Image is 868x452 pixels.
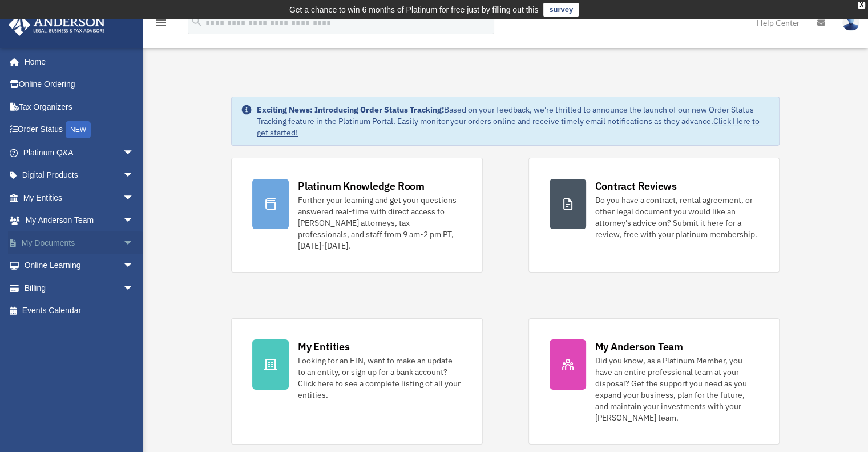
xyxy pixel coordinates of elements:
a: Contract Reviews Do you have a contract, rental agreement, or other legal document you would like... [528,158,780,273]
div: close [858,2,865,9]
a: My Anderson Teamarrow_drop_down [8,209,151,232]
i: search [191,15,203,28]
a: Online Learningarrow_drop_down [8,254,151,277]
i: menu [154,16,168,30]
a: Billingarrow_drop_down [8,277,151,299]
span: arrow_drop_down [123,186,146,210]
a: Platinum Q&Aarrow_drop_down [8,141,151,164]
a: Digital Productsarrow_drop_down [8,164,151,187]
span: arrow_drop_down [123,231,146,255]
div: Contract Reviews [595,179,677,193]
div: Platinum Knowledge Room [298,179,425,193]
a: My Entitiesarrow_drop_down [8,186,151,209]
div: My Entities [298,339,349,354]
a: My Anderson Team Did you know, as a Platinum Member, you have an entire professional team at your... [528,318,780,445]
a: survey [543,3,579,17]
a: menu [154,20,168,30]
div: Get a chance to win 6 months of Platinum for free just by filling out this [289,3,539,17]
img: User Pic [842,14,859,31]
span: arrow_drop_down [123,277,146,300]
a: My Entities Looking for an EIN, want to make an update to an entity, or sign up for a bank accoun... [231,318,482,445]
a: Home [8,50,146,73]
div: Looking for an EIN, want to make an update to an entity, or sign up for a bank account? Click her... [298,355,461,401]
div: Based on your feedback, we're thrilled to announce the launch of our new Order Status Tracking fe... [257,104,770,138]
div: NEW [66,121,91,138]
a: Platinum Knowledge Room Further your learning and get your questions answered real-time with dire... [231,158,482,273]
a: Order StatusNEW [8,118,151,142]
a: My Documentsarrow_drop_down [8,231,151,254]
a: Click Here to get started! [257,116,760,138]
span: arrow_drop_down [123,209,146,233]
div: My Anderson Team [595,339,683,354]
a: Tax Organizers [8,95,151,118]
div: Further your learning and get your questions answered real-time with direct access to [PERSON_NAM... [298,194,461,251]
span: arrow_drop_down [123,254,146,278]
a: Events Calendar [8,299,151,322]
strong: Exciting News: Introducing Order Status Tracking! [257,105,444,115]
span: arrow_drop_down [123,164,146,187]
img: Anderson Advisors Platinum Portal [5,14,108,36]
div: Did you know, as a Platinum Member, you have an entire professional team at your disposal? Get th... [595,355,758,423]
a: Online Ordering [8,73,151,96]
span: arrow_drop_down [123,141,146,165]
div: Do you have a contract, rental agreement, or other legal document you would like an attorney's ad... [595,194,758,240]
